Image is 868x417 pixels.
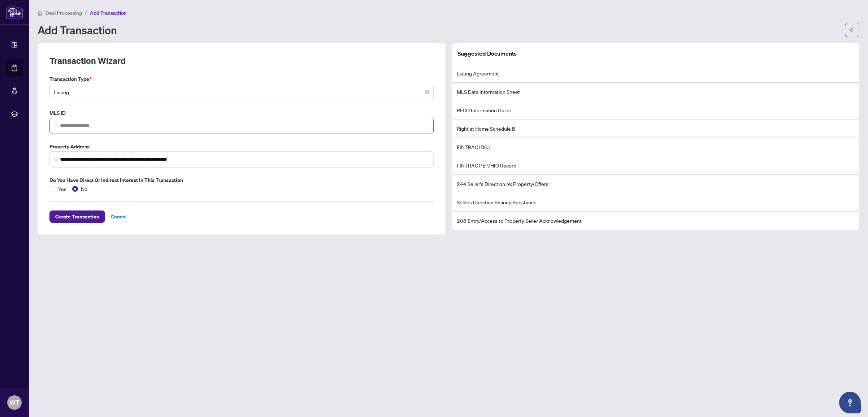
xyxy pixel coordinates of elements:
span: Deal Processing [45,10,82,16]
button: Cancel [105,210,133,223]
li: 208 Entry/Access to Property Seller Acknowledgement [452,212,859,230]
article: Suggested Documents [457,49,517,58]
li: RECO Information Guide [452,101,859,120]
li: FINTRAC PEP/HIO Record [452,156,859,175]
span: close-circle [425,90,429,94]
span: Listing [54,85,429,99]
li: FINTRAC ID(s) [452,138,859,156]
span: Cancel [111,211,127,222]
li: Sellers Direction Sharing Substance [452,193,859,212]
span: home [38,10,43,16]
li: MLS Data Information Sheet [452,83,859,101]
img: logo [6,5,23,19]
span: WT [9,398,19,408]
h1: Add Transaction [38,24,117,36]
button: Create Transaction [49,210,105,223]
img: search_icon [54,157,58,161]
li: 244 Seller’s Direction re: Property/Offers [452,175,859,193]
span: Create Transaction [55,211,99,222]
label: MLS ID [49,109,434,117]
span: arrow-left [850,27,855,32]
label: Property Address [49,143,434,151]
button: Open asap [839,392,861,413]
span: Add Transaction [90,10,127,16]
li: Right at Home Schedule B [452,120,859,138]
label: Transaction Type [49,75,434,83]
li: / [85,9,87,17]
label: Do you have direct or indirect interest in this transaction [49,176,434,184]
img: search_icon [54,123,58,128]
h2: Transaction Wizard [49,55,126,66]
span: No [78,185,90,193]
span: Yes [55,185,69,193]
li: Listing Agreement [452,64,859,83]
